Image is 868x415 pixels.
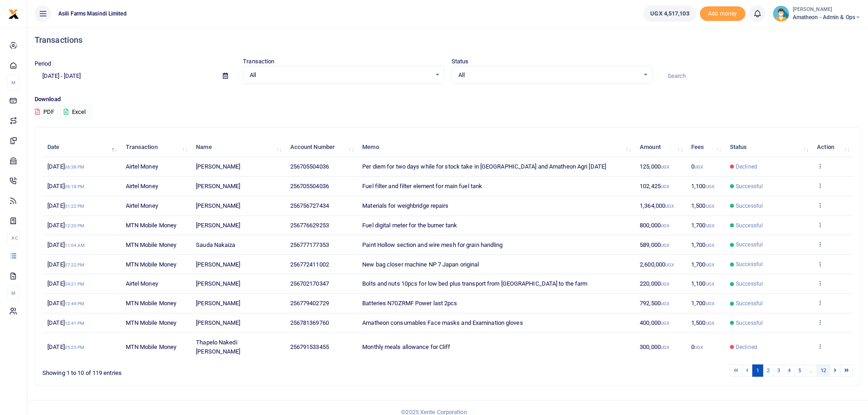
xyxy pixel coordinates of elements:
span: 256776629253 [290,222,329,229]
small: 06:38 PM [65,164,85,169]
small: UGX [661,164,669,169]
th: Action: activate to sort column ascending [812,138,853,157]
th: Status: activate to sort column ascending [725,138,812,157]
li: Wallet ballance [640,5,699,22]
span: Fuel digital meter for the burner tank [362,222,457,229]
span: Sauda Nakaiza [196,241,235,248]
div: Showing 1 to 10 of 119 entries [42,364,376,378]
span: All [250,71,431,80]
span: Airtel Money [126,183,158,190]
input: Search [660,68,861,84]
small: UGX [706,301,714,306]
small: UGX [661,321,669,326]
small: UGX [661,223,669,228]
th: Fees: activate to sort column ascending [686,138,725,157]
small: UGX [661,301,669,306]
span: 300,000 [640,343,669,350]
span: 2,600,000 [640,261,674,268]
span: [PERSON_NAME] [196,222,240,229]
a: UGX 4,517,103 [643,5,696,22]
small: UGX [694,164,703,169]
span: 256791533455 [290,343,329,350]
p: Download [35,95,861,104]
small: 06:18 PM [65,184,85,189]
span: Monthly meals allowance for Cliff [362,343,450,350]
h4: Transactions [35,35,861,45]
span: 256772411002 [290,261,329,268]
a: 1 [752,364,763,377]
a: 5 [794,364,805,377]
small: 12:44 PM [65,301,85,306]
span: Declined [736,343,757,351]
label: Transaction [243,57,274,66]
span: [DATE] [47,261,84,268]
a: 12 [817,364,830,377]
span: 125,000 [640,163,669,170]
span: Amatheon consumables Face masks and Examination gloves [362,319,523,326]
span: 400,000 [640,319,669,326]
span: Successful [736,241,763,249]
li: M [7,286,20,301]
th: Transaction: activate to sort column ascending [120,138,191,157]
small: 12:41 PM [65,321,85,326]
li: Toup your wallet [700,6,745,21]
small: UGX [661,282,669,287]
span: Add money [700,6,745,21]
a: 4 [784,364,795,377]
span: [DATE] [47,163,84,170]
label: Period [35,59,51,68]
span: 800,000 [640,222,669,229]
span: [DATE] [47,183,84,190]
a: 3 [773,364,784,377]
span: [DATE] [47,222,84,229]
span: 256756727434 [290,202,329,209]
span: 256779402729 [290,300,329,307]
span: MTN Mobile Money [126,241,177,248]
span: [DATE] [47,300,84,307]
span: UGX 4,517,103 [650,9,689,18]
span: 1,700 [691,241,714,248]
small: 01:22 PM [65,204,85,209]
span: 0 [691,343,703,350]
li: M [7,75,20,90]
span: Successful [736,319,763,327]
img: profile-user [773,5,789,22]
span: 256781369760 [290,319,329,326]
small: UGX [706,223,714,228]
span: 792,500 [640,300,669,307]
span: Amatheon - Admin & Ops [793,13,861,21]
span: [PERSON_NAME] [196,261,240,268]
span: [PERSON_NAME] [196,280,240,287]
span: 1,100 [691,280,714,287]
span: [PERSON_NAME] [196,319,240,326]
span: New bag closer machine NP 7 Japan original [362,261,479,268]
span: Fuel filter and filter element for main fuel tank [362,183,482,190]
small: UGX [706,243,714,248]
small: UGX [706,321,714,326]
span: 220,000 [640,280,669,287]
span: Declined [736,163,757,171]
span: MTN Mobile Money [126,319,177,326]
span: 1,500 [691,202,714,209]
span: Batteries N70ZRMF Power last 2pcs [362,300,457,307]
input: select period [35,68,216,84]
small: 11:04 AM [65,243,85,248]
span: 589,000 [640,241,669,248]
span: [DATE] [47,319,84,326]
span: [PERSON_NAME] [196,163,240,170]
button: PDF [35,104,55,120]
span: Successful [736,221,763,230]
small: UGX [665,262,674,267]
span: 256777177353 [290,241,329,248]
th: Name: activate to sort column ascending [191,138,285,157]
span: 256702170347 [290,280,329,287]
label: Status [452,57,469,66]
span: Bolts and nuts 10pcs for low bed plus transport from [GEOGRAPHIC_DATA] to the farm [362,280,587,287]
span: Thapelo Nakedi [PERSON_NAME] [196,339,240,355]
small: 12:20 PM [65,223,85,228]
span: [PERSON_NAME] [196,300,240,307]
small: UGX [661,184,669,189]
span: Successful [736,280,763,288]
span: Paint Hollow section and wire mesh for grain handling [362,241,503,248]
span: Per diem for two days while for stock take in [GEOGRAPHIC_DATA] and Amatheon Agri [DATE] [362,163,606,170]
